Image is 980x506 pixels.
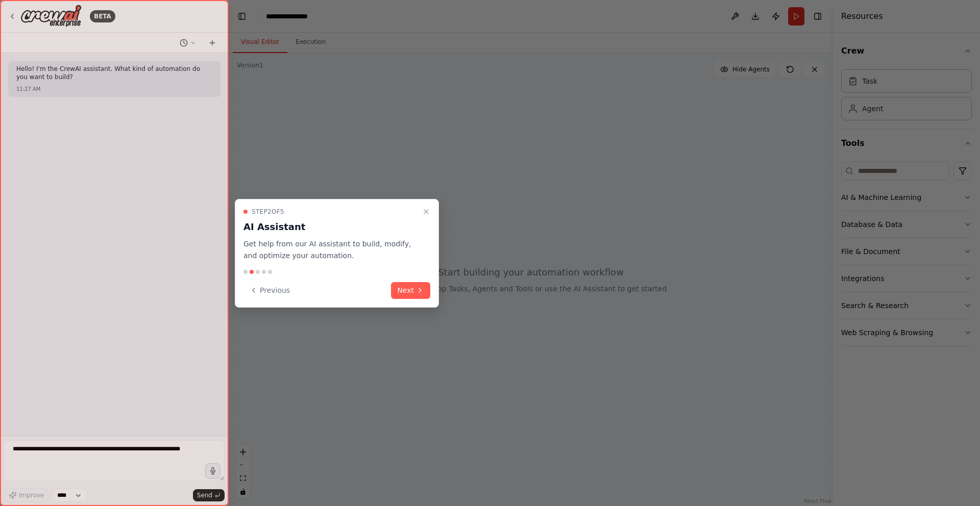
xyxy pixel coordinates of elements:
[243,238,418,262] p: Get help from our AI assistant to build, modify, and optimize your automation.
[243,282,296,299] button: Previous
[391,282,430,299] button: Next
[243,220,418,234] h3: AI Assistant
[235,9,249,23] button: Hide left sidebar
[420,206,432,218] button: Close walkthrough
[252,208,284,216] span: Step 2 of 5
